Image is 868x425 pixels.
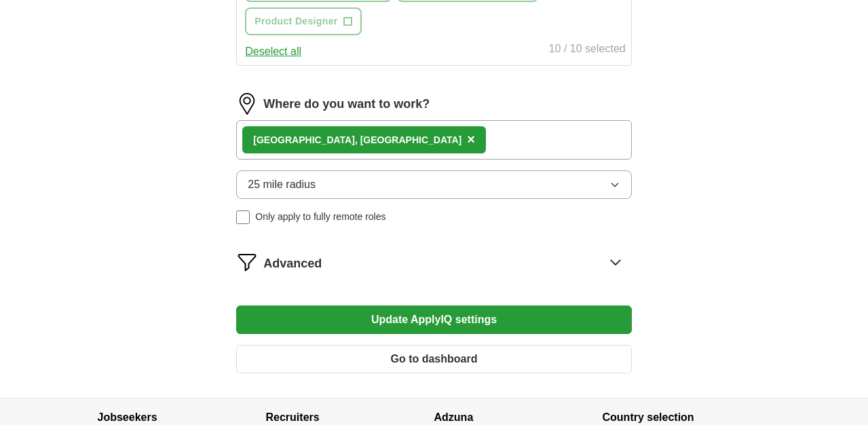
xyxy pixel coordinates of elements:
span: × [467,132,475,147]
button: Product Designer [245,7,361,35]
button: 25 mile radius [236,170,631,199]
button: Go to dashboard [236,345,631,373]
span: Product Designer [254,14,337,29]
img: filter [236,251,258,273]
button: × [467,130,475,150]
div: [GEOGRAPHIC_DATA], [GEOGRAPHIC_DATA] [253,133,461,147]
img: location.png [236,93,258,115]
button: Update ApplyIQ settings [236,306,631,334]
div: 10 / 10 selected [549,41,626,60]
input: Only apply to fully remote roles [236,210,250,224]
span: Advanced [263,255,322,273]
span: 25 mile radius [248,177,316,193]
span: Only apply to fully remote roles [255,210,385,224]
label: Where do you want to work? [263,95,430,113]
button: Deselect all [245,43,301,60]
